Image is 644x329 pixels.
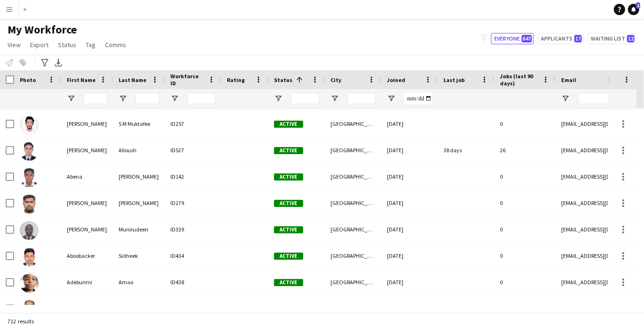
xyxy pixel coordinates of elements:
[274,173,303,181] span: Active
[61,164,113,189] div: Abena
[113,243,165,269] div: Sidheek
[522,35,532,42] span: 647
[20,195,39,214] img: Abhinav George
[165,269,221,295] div: ID438
[381,243,438,269] div: [DATE]
[113,216,165,242] div: Munirudeen
[325,216,381,242] div: [GEOGRAPHIC_DATA]
[381,216,438,242] div: [DATE]
[404,93,432,104] input: Joined Filter Input
[381,190,438,216] div: [DATE]
[491,33,534,44] button: Everyone647
[165,190,221,216] div: ID279
[20,247,39,266] img: Aboobacker Sidheek
[30,41,48,49] span: Export
[61,111,113,137] div: [PERSON_NAME]
[381,296,438,321] div: [DATE]
[387,76,405,83] span: Joined
[113,296,165,321] div: Akinsanya
[54,39,80,51] a: Status
[165,111,221,137] div: ID257
[165,296,221,321] div: ID274
[274,226,303,233] span: Active
[20,115,39,134] img: Abdur Rahman S M Muktafee
[325,164,381,189] div: [GEOGRAPHIC_DATA]
[494,111,555,137] div: 0
[4,39,24,51] a: View
[387,94,395,103] button: Open Filter Menu
[325,296,381,321] div: [GEOGRAPHIC_DATA]
[381,137,438,163] div: [DATE]
[53,57,64,68] app-action-btn: Export XLSX
[165,137,221,163] div: ID527
[561,76,576,83] span: Email
[67,76,96,83] span: First Name
[84,93,107,104] input: First Name Filter Input
[494,137,555,163] div: 26
[113,164,165,189] div: [PERSON_NAME]
[187,93,216,104] input: Workforce ID Filter Input
[20,221,39,240] img: Abiodun Munirudeen
[500,73,539,87] span: Jobs (last 90 days)
[330,76,341,83] span: City
[61,190,113,216] div: [PERSON_NAME]
[330,94,339,103] button: Open Filter Menu
[165,216,221,242] div: ID339
[274,253,303,260] span: Active
[628,4,639,15] a: 1
[227,76,245,83] span: Rating
[20,76,36,83] span: Photo
[494,190,555,216] div: 0
[325,269,381,295] div: [GEOGRAPHIC_DATA]
[8,41,21,49] span: View
[105,41,126,49] span: Comms
[438,137,494,163] div: 38 days
[113,137,165,163] div: Alloush
[443,76,465,83] span: Last job
[113,190,165,216] div: [PERSON_NAME]
[325,111,381,137] div: [GEOGRAPHIC_DATA]
[170,73,204,87] span: Workforce ID
[494,243,555,269] div: 0
[381,164,438,189] div: [DATE]
[274,279,303,286] span: Active
[61,269,113,295] div: Adebunmi
[119,94,127,103] button: Open Filter Menu
[20,300,39,319] img: Adenike Akinsanya
[274,147,303,154] span: Active
[20,168,39,187] img: Abena Amankwah
[274,200,303,207] span: Active
[39,57,50,68] app-action-btn: Advanced filters
[20,274,39,293] img: Adebunmi Amao
[588,33,636,44] button: Waiting list12
[101,39,130,51] a: Comms
[325,137,381,163] div: [GEOGRAPHIC_DATA]
[61,243,113,269] div: Aboobacker
[325,243,381,269] div: [GEOGRAPHIC_DATA]
[20,142,39,161] img: Abedel Rahman Alloush
[274,94,282,103] button: Open Filter Menu
[494,269,555,295] div: 0
[381,269,438,295] div: [DATE]
[113,111,165,137] div: S M Muktafee
[82,39,99,51] a: Tag
[61,296,113,321] div: [PERSON_NAME]
[561,94,570,103] button: Open Filter Menu
[119,76,146,83] span: Last Name
[170,94,179,103] button: Open Filter Menu
[274,76,292,83] span: Status
[58,41,76,49] span: Status
[538,33,584,44] button: Applicants17
[8,23,77,37] span: My Workforce
[136,93,159,104] input: Last Name Filter Input
[574,35,582,42] span: 17
[494,296,555,321] div: 0
[61,137,113,163] div: [PERSON_NAME]
[325,190,381,216] div: [GEOGRAPHIC_DATA]
[61,216,113,242] div: [PERSON_NAME]
[636,2,640,8] span: 1
[274,121,303,128] span: Active
[165,243,221,269] div: ID434
[113,269,165,295] div: Amao
[165,164,221,189] div: ID142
